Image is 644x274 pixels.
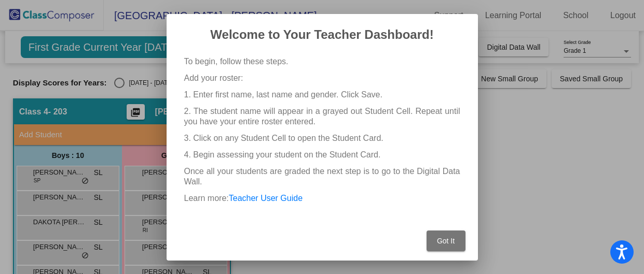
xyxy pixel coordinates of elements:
[184,133,460,143] p: 3. Click on any Student Cell to open the Student Card.
[184,166,460,187] p: Once all your students are graded the next step is to go to the Digital Data Wall.
[184,193,460,204] p: Learn more:
[184,150,460,160] p: 4. Begin assessing your student on the Student Card.
[437,237,455,245] span: Got It
[184,56,460,67] p: To begin, follow these steps.
[184,90,460,100] p: 1. Enter first name, last name and gender. Click Save.
[427,230,465,251] button: Got It
[184,73,460,83] p: Add your roster:
[229,194,303,203] a: Teacher User Guide
[179,26,465,43] h2: Welcome to Your Teacher Dashboard!
[184,106,460,127] p: 2. The student name will appear in a grayed out Student Cell. Repeat until you have your entire r...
